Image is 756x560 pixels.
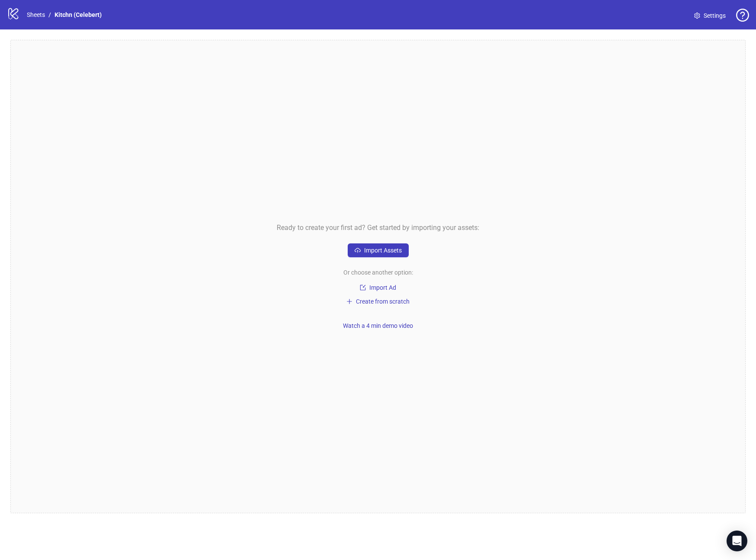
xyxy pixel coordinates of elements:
button: Create from scratch [343,296,413,307]
span: import [360,285,366,291]
span: cloud-upload [355,247,361,253]
span: plus [346,298,352,304]
span: Create from scratch [356,298,410,305]
span: setting [694,13,700,19]
a: Settings [687,9,733,23]
span: Import Assets [364,247,402,254]
div: Open Intercom Messenger [727,531,747,551]
li: / [48,10,51,19]
span: Ready to create your first ad? Get started by importing your assets: [277,222,479,233]
span: Settings [704,11,726,20]
button: Import Ad [348,282,408,293]
a: Sheets [25,10,47,19]
button: Import Assets [348,243,409,257]
span: Import Ad [369,284,396,291]
button: Watch a 4 min demo video [339,320,417,331]
span: Or choose another option: [343,268,413,277]
span: Watch a 4 min demo video [343,322,413,329]
span: question-circle [736,9,749,22]
a: Kitchn (Celebert) [53,10,103,19]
